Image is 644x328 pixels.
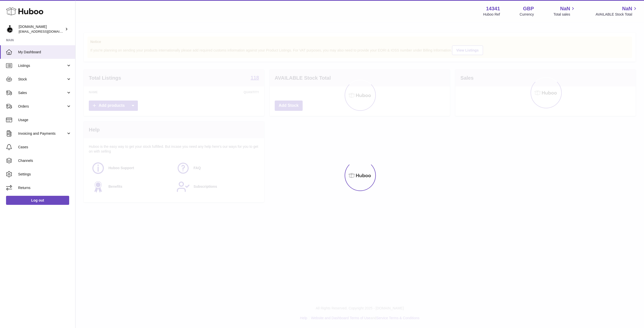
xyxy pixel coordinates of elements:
[486,5,500,12] strong: 14341
[18,104,66,109] span: Orders
[18,63,66,68] span: Listings
[595,12,638,17] span: AVAILABLE Stock Total
[18,118,71,122] span: Usage
[19,29,74,33] span: [EMAIL_ADDRESS][DOMAIN_NAME]
[6,196,69,205] a: Log out
[622,5,632,12] span: NaN
[595,5,638,17] a: NaN AVAILABLE Stock Total
[560,5,570,12] span: NaN
[18,50,71,55] span: My Dashboard
[18,90,66,95] span: Sales
[18,145,71,150] span: Cases
[553,5,576,17] a: NaN Total sales
[18,77,66,82] span: Stock
[18,172,71,177] span: Settings
[523,5,534,12] strong: GBP
[18,185,71,190] span: Returns
[520,12,534,17] div: Currency
[18,131,66,136] span: Invoicing and Payments
[483,12,500,17] div: Huboo Ref
[553,12,576,17] span: Total sales
[19,24,64,34] div: [DOMAIN_NAME]
[6,25,14,33] img: theperfumesampler@gmail.com
[18,158,71,163] span: Channels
